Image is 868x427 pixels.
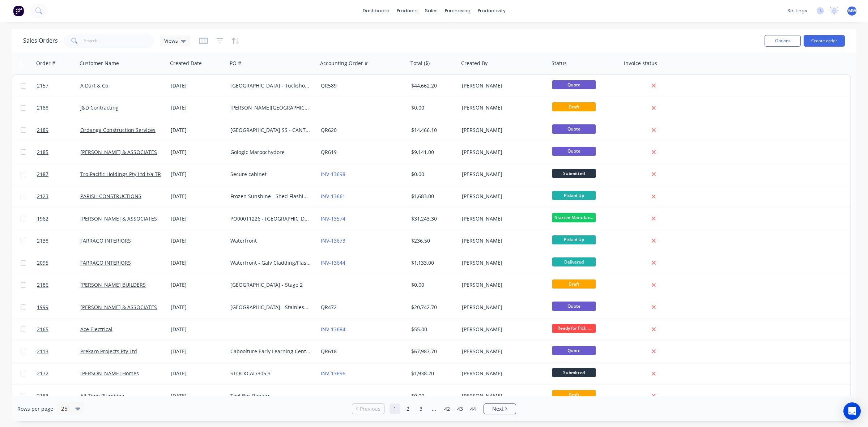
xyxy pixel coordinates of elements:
[461,60,488,67] div: Created By
[37,392,48,400] span: 2183
[171,392,225,400] div: [DATE]
[359,5,393,16] a: dashboard
[37,281,48,289] span: 2186
[411,348,454,355] div: $67,987.70
[37,104,48,111] span: 2188
[462,193,542,200] div: [PERSON_NAME]
[37,370,48,377] span: 2172
[349,403,519,414] ul: Pagination
[462,171,542,178] div: [PERSON_NAME]
[230,127,311,134] div: [GEOGRAPHIC_DATA] SS - CANTEEN REFURBISHMENT
[230,237,311,244] div: Waterfront
[230,370,311,377] div: STOCKCAL/305.3
[80,149,157,155] a: [PERSON_NAME] & ASSOCIATES
[320,60,368,67] div: Accounting Order #
[552,390,596,399] span: Draft
[171,326,225,333] div: [DATE]
[37,237,48,244] span: 2138
[765,35,801,47] button: Options
[552,324,596,333] span: Ready for Pick ...
[411,149,454,156] div: $9,141.00
[429,403,439,414] a: Jump forward
[484,405,516,413] a: Next page
[171,370,225,377] div: [DATE]
[230,348,311,355] div: Caboolture Early Learning Centre - D&C
[230,171,311,178] div: Secure cabinet
[352,405,384,413] a: Previous page
[552,346,596,355] span: Quote
[552,235,596,244] span: Picked Up
[474,5,509,16] div: productivity
[411,304,454,311] div: $20,742.70
[411,281,454,289] div: $0.00
[171,193,225,200] div: [DATE]
[321,237,345,244] a: INV-13673
[462,304,542,311] div: [PERSON_NAME]
[37,163,80,185] a: 2187
[411,370,454,377] div: $1,938.20
[321,326,345,333] a: INV-13684
[171,304,225,311] div: [DATE]
[462,392,542,400] div: [PERSON_NAME]
[37,193,48,200] span: 2123
[37,296,80,318] a: 1999
[80,392,124,399] a: All Time Plumbing
[80,304,157,311] a: [PERSON_NAME] & ASSOCIATES
[37,97,80,119] a: 2188
[552,279,596,289] span: Draft
[80,237,131,244] a: FARRAGO INTERIORS
[171,104,225,111] div: [DATE]
[37,252,80,274] a: 2095
[80,127,156,133] a: Ordanga Construction Services
[80,326,112,333] a: Ace Electrical
[462,127,542,134] div: [PERSON_NAME]
[784,5,811,16] div: settings
[462,348,542,355] div: [PERSON_NAME]
[462,326,542,333] div: [PERSON_NAME]
[171,149,225,156] div: [DATE]
[843,402,861,420] div: Open Intercom Messenger
[37,348,48,355] span: 2113
[37,385,80,407] a: 2183
[80,104,119,111] a: J&D Contracting
[492,405,503,413] span: Next
[37,230,80,252] a: 2138
[393,5,421,16] div: products
[37,141,80,163] a: 2185
[411,326,454,333] div: $55.00
[462,259,542,266] div: [PERSON_NAME]
[37,208,80,230] a: 1962
[230,193,311,200] div: Frozen Sunshine - Shed Flashings
[230,304,311,311] div: [GEOGRAPHIC_DATA] - Stainless Works - Revised [DATE]
[552,302,596,311] span: Quote
[321,259,345,266] a: INV-13644
[321,82,337,89] a: QR589
[230,60,241,67] div: PO #
[84,34,154,48] input: Search...
[80,370,139,377] a: [PERSON_NAME] Homes
[230,149,311,156] div: Gologic Maroochydore
[37,341,80,362] a: 2113
[321,193,345,200] a: INV-13661
[171,348,225,355] div: [DATE]
[421,5,441,16] div: sales
[411,215,454,222] div: $31,243.30
[80,82,108,89] a: A Dart & Co
[321,171,345,178] a: INV-13698
[552,169,596,178] span: Submitted
[17,405,53,413] span: Rows per page
[230,259,311,266] div: Waterfront - Galv Cladding/Flashings
[171,281,225,289] div: [DATE]
[416,403,426,414] a: Page 3
[80,215,157,222] a: [PERSON_NAME] & ASSOCIATES
[552,60,567,67] div: Status
[321,304,337,311] a: QR472
[321,215,345,222] a: INV-13574
[552,191,596,200] span: Picked Up
[37,259,48,266] span: 2095
[411,171,454,178] div: $0.00
[411,392,454,400] div: $0.00
[411,193,454,200] div: $1,683.00
[552,124,596,133] span: Quote
[403,403,413,414] a: Page 2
